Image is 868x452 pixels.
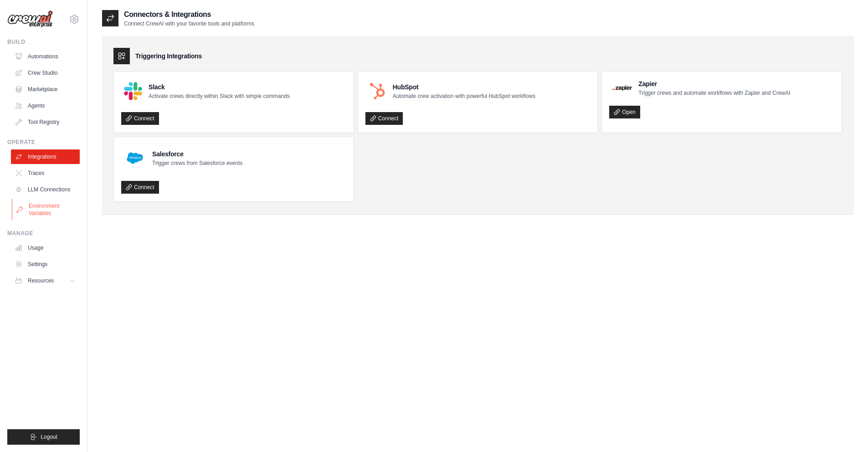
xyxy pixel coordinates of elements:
button: Logout [7,429,80,445]
img: HubSpot Logo [368,82,386,100]
a: Open [609,106,640,118]
h3: Triggering Integrations [135,51,202,61]
div: Build [7,38,80,46]
h4: HubSpot [393,82,535,92]
p: Automate crew activation with powerful HubSpot workflows [393,92,535,100]
span: Resources [28,277,54,284]
a: Usage [11,241,80,255]
div: Manage [7,230,80,237]
a: Integrations [11,149,80,164]
a: Settings [11,257,80,272]
a: Marketplace [11,82,80,97]
a: Automations [11,49,80,64]
a: Connect [121,181,159,194]
span: Logout [41,433,57,441]
p: Activate crews directly within Slack with simple commands [149,92,290,100]
a: Traces [11,166,80,180]
a: Tool Registry [11,115,80,129]
button: Resources [11,273,80,288]
p: Trigger crews from Salesforce events [152,159,242,167]
img: Salesforce Logo [124,147,146,169]
h4: Salesforce [152,149,242,159]
h2: Connectors & Integrations [124,9,254,20]
img: Zapier Logo [612,85,632,91]
a: Agents [11,98,80,113]
a: Connect [121,112,159,125]
h4: Slack [149,82,290,92]
a: Connect [365,112,403,125]
a: Environment Variables [12,199,81,221]
a: LLM Connections [11,182,80,197]
div: Operate [7,139,80,146]
p: Connect CrewAI with your favorite tools and platforms [124,20,254,27]
img: Logo [7,10,53,28]
a: Crew Studio [11,66,80,80]
img: Slack Logo [124,82,142,100]
p: Trigger crews and automate workflows with Zapier and CrewAI [638,89,790,97]
h4: Zapier [638,79,790,88]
